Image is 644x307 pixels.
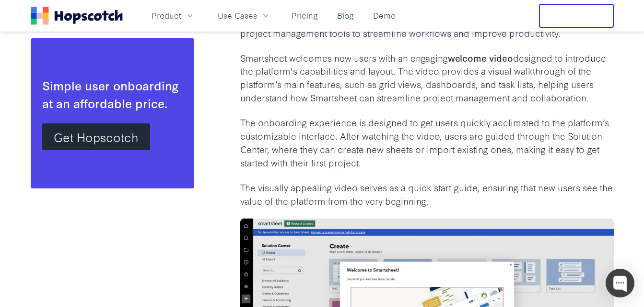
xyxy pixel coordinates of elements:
[448,51,513,64] b: welcome video
[369,8,399,23] a: Demo
[42,77,183,112] div: Simple user onboarding at an affordable price.
[31,7,123,25] a: Home
[212,8,276,23] button: Use Cases
[288,8,322,23] a: Pricing
[42,123,150,150] a: Get Hopscotch
[240,181,614,208] p: The visually appealing video serves as a quick start guide, ensuring that new users see the value...
[152,10,181,22] span: Product
[333,8,358,23] a: Blog
[240,51,614,105] p: Smartsheet welcomes new users with an engaging designed to introduce the platform's capabilities ...
[539,4,614,28] button: Free Trial
[146,8,200,23] button: Product
[218,10,257,22] span: Use Cases
[240,116,614,169] p: The onboarding experience is designed to get users quickly acclimated to the platform’s customiza...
